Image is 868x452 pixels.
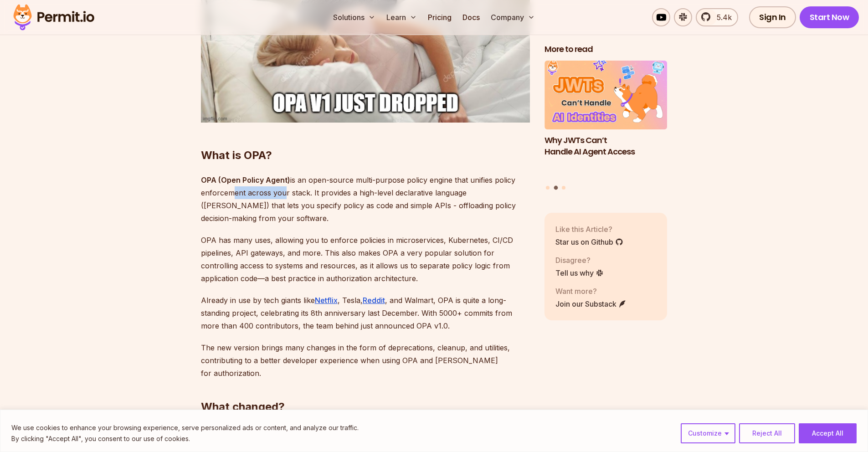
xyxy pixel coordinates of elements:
[544,61,668,130] img: Why JWTs Can’t Handle AI Agent Access
[201,341,530,380] p: The new version brings many changes in the form of deprecations, cleanup, and utilities, contribu...
[544,44,668,55] h2: More to read
[696,8,738,26] a: 5.4k
[544,61,668,180] li: 2 of 3
[201,174,530,225] p: is an open-source multi-purpose policy engine that unifies policy enforcement across your stack. ...
[749,6,796,28] a: Sign In
[11,422,359,433] p: We use cookies to enhance your browsing experience, serve personalized ads or content, and analyz...
[11,433,359,444] p: By clicking "Accept All", you consent to our use of cookies.
[459,8,483,26] a: Docs
[201,175,290,185] strong: OPA (Open Policy Agent)
[544,61,668,191] div: Posts
[799,423,857,443] button: Accept All
[555,224,623,235] p: Like this Article?
[363,296,385,305] a: Reddit
[681,423,735,443] button: Customize
[555,286,627,297] p: Want more?
[544,135,668,158] h3: Why JWTs Can’t Handle AI Agent Access
[555,267,604,278] a: Tell us why
[201,363,530,414] h2: What changed?
[711,12,732,23] span: 5.4k
[562,186,565,190] button: Go to slide 3
[800,6,859,28] a: Start Now
[9,2,98,33] img: Permit logo
[555,255,604,266] p: Disagree?
[546,186,550,190] button: Go to slide 1
[201,112,530,163] h2: What is OPA?
[555,298,627,309] a: Join our Substack
[554,186,558,190] button: Go to slide 2
[201,294,530,332] p: Already in use by tech giants like , Tesla, , and Walmart, OPA is quite a long-standing project, ...
[315,296,338,305] a: Netflix
[487,8,539,26] button: Company
[383,8,421,26] button: Learn
[424,8,455,26] a: Pricing
[329,8,379,26] button: Solutions
[555,236,623,247] a: Star us on Github
[201,234,530,285] p: OPA has many uses, allowing you to enforce policies in microservices, Kubernetes, CI/CD pipelines...
[739,423,795,443] button: Reject All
